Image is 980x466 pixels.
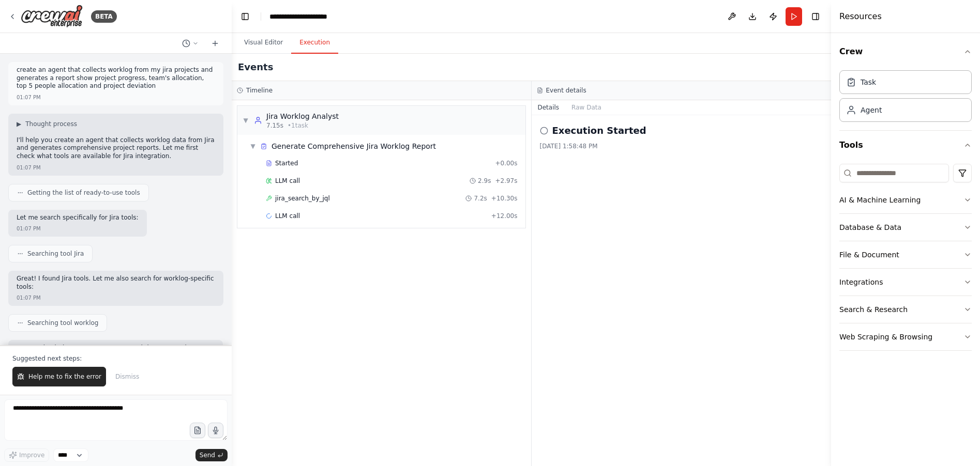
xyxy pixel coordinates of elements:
h3: Event details [546,86,586,95]
h2: Execution Started [552,123,646,138]
p: Great! I found Jira tools. Let me also search for worklog-specific tools: [17,275,215,291]
span: Improve [19,451,44,459]
div: Agent [861,105,882,115]
h4: Resources [839,10,882,23]
button: Help me to fix the error [12,367,106,386]
button: Hide left sidebar [238,9,252,24]
span: 7.15s [266,121,283,130]
span: + 12.00s [491,212,518,220]
button: Upload files [190,423,205,438]
nav: breadcrumb [269,11,327,22]
span: jira_search_by_jql [275,194,330,203]
span: + 10.30s [491,194,518,203]
span: Searching tool worklog [27,319,98,327]
span: 2.9s [478,177,491,185]
span: Dismiss [115,372,139,381]
h3: Timeline [246,86,273,95]
p: create an agent that collects worklog from my jira projects and generates a report show project p... [17,66,215,90]
button: Crew [839,37,972,66]
button: AI & Machine Learning [839,187,972,213]
span: Getting the list of ready-to-use tools [27,189,140,197]
div: Database & Data [839,222,901,232]
span: Started [275,159,298,167]
button: Integrations [839,269,972,296]
span: Generate Comprehensive Jira Worklog Report [272,141,436,151]
span: ▼ [243,116,249,125]
div: Tools [839,160,972,359]
h2: Events [238,60,273,74]
div: BETA [91,10,117,23]
button: Visual Editor [236,32,291,54]
div: Integrations [839,277,883,287]
div: [DATE] 1:58:48 PM [540,142,823,150]
button: Start a new chat [207,37,223,50]
span: Send [200,451,215,459]
button: Execution [291,32,338,54]
span: LLM call [275,177,300,185]
div: 01:07 PM [17,94,41,101]
div: 01:07 PM [17,294,41,302]
button: ▶Thought process [17,120,77,128]
button: Click to speak your automation idea [208,423,223,438]
div: Crew [839,66,972,130]
span: 7.2s [474,194,487,203]
span: Searching tool Jira [27,250,84,258]
p: Let me check the current crew state and then create the agent: [17,344,215,352]
button: Details [532,100,566,115]
p: Suggested next steps: [12,354,219,363]
span: ▶ [17,120,21,128]
div: 01:07 PM [17,225,41,232]
span: ▼ [250,142,256,150]
img: Logo [21,5,83,28]
button: Search & Research [839,296,972,323]
div: Search & Research [839,304,908,315]
button: Send [195,449,228,461]
button: Dismiss [110,367,144,386]
div: 01:07 PM [17,164,41,172]
div: File & Document [839,250,899,260]
div: AI & Machine Learning [839,195,921,205]
span: LLM call [275,212,300,220]
button: File & Document [839,241,972,268]
div: Web Scraping & Browsing [839,332,932,342]
button: Database & Data [839,214,972,241]
button: Hide right sidebar [808,9,823,24]
div: Jira Worklog Analyst [266,111,339,121]
button: Web Scraping & Browsing [839,323,972,350]
button: Tools [839,131,972,160]
p: Let me search specifically for Jira tools: [17,214,139,222]
span: + 2.97s [495,177,517,185]
span: Help me to fix the error [28,372,101,381]
button: Switch to previous chat [178,37,203,50]
span: • 1 task [288,121,308,130]
button: Improve [4,448,49,462]
div: Task [861,77,876,87]
p: I'll help you create an agent that collects worklog data from Jira and generates comprehensive pr... [17,136,215,161]
span: Thought process [25,120,77,128]
span: + 0.00s [495,159,517,167]
button: Raw Data [565,100,608,115]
